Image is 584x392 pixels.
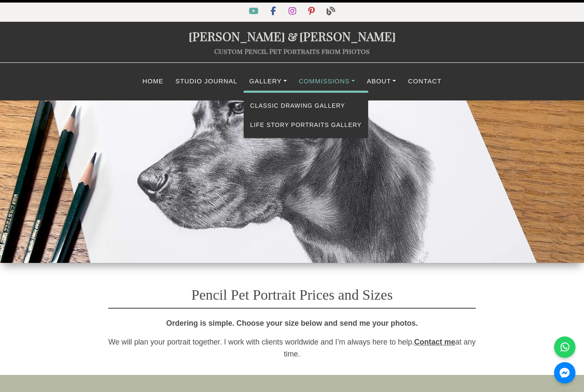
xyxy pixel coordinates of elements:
a: Instagram [283,8,303,15]
a: Commissions [293,73,361,90]
a: Home [136,73,169,90]
a: Contact [402,73,447,90]
h1: Pencil Pet Portrait Prices and Sizes [108,274,476,309]
div: Gallery [243,91,369,139]
a: Studio Journal [169,73,243,90]
a: Classic Drawing Gallery [244,96,368,115]
a: YouTube [244,8,265,15]
a: About [361,73,402,90]
a: Messenger [554,362,575,383]
span: & [285,28,299,44]
a: Blog [321,8,340,15]
a: Facebook [265,8,283,15]
a: Life Story Portraits Gallery [244,115,368,135]
a: WhatsApp [554,336,575,358]
p: We will plan your portrait together. I work with clients worldwide and I’m always here to help. a... [108,336,476,360]
a: [PERSON_NAME]&[PERSON_NAME] [189,28,396,44]
p: Ordering is simple. Choose your size below and send me your photos. [108,317,476,329]
a: Contact me [414,338,455,346]
a: Pinterest [303,8,321,15]
a: Gallery [243,73,293,90]
a: Custom Pencil Pet Portraits from Photos [214,47,370,56]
